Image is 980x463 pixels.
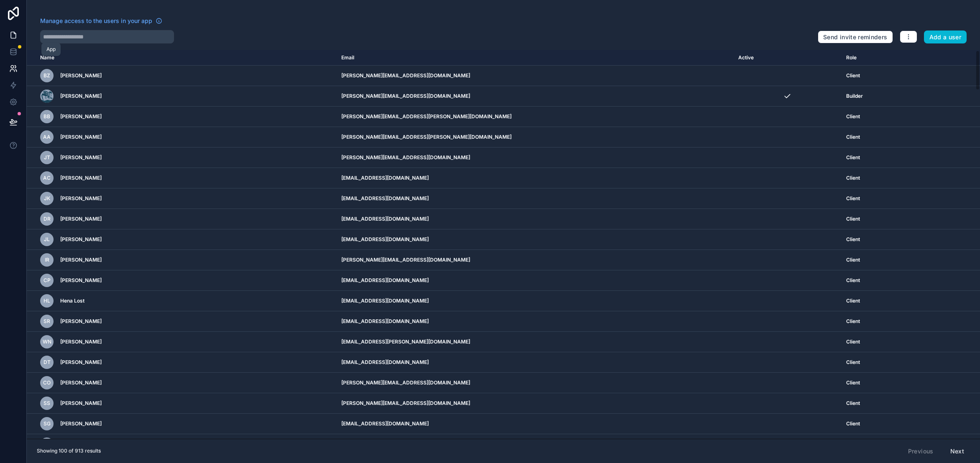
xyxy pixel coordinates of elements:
[60,93,102,99] span: [PERSON_NAME]
[846,379,860,386] span: Client
[336,127,733,148] td: [PERSON_NAME][EMAIL_ADDRESS][PERSON_NAME][DOMAIN_NAME]
[846,175,860,181] span: Client
[43,420,51,427] span: SG
[45,257,49,263] span: IR
[336,209,733,229] td: [EMAIL_ADDRESS][DOMAIN_NAME]
[60,420,102,427] span: [PERSON_NAME]
[336,352,733,373] td: [EMAIL_ADDRESS][DOMAIN_NAME]
[40,17,152,25] span: Manage access to the users in your app
[846,154,860,161] span: Client
[37,448,101,454] span: Showing 100 of 913 results
[846,236,860,243] span: Client
[44,154,50,161] span: JT
[336,50,733,66] th: Email
[60,359,102,366] span: [PERSON_NAME]
[336,229,733,250] td: [EMAIL_ADDRESS][DOMAIN_NAME]
[846,400,860,407] span: Client
[924,31,967,44] button: Add a user
[846,134,860,140] span: Client
[60,72,102,79] span: [PERSON_NAME]
[846,298,860,304] span: Client
[60,400,102,407] span: [PERSON_NAME]
[846,338,860,345] span: Client
[43,277,51,284] span: CP
[43,298,50,304] span: HL
[43,72,50,79] span: BZ
[40,17,162,25] a: Manage access to the users in your app
[27,50,980,439] div: scrollable content
[60,195,102,202] span: [PERSON_NAME]
[43,379,51,386] span: CO
[846,257,860,263] span: Client
[846,318,860,325] span: Client
[60,277,102,284] span: [PERSON_NAME]
[846,93,863,99] span: Builder
[60,216,102,222] span: [PERSON_NAME]
[60,298,84,304] span: Hena Lost
[841,50,940,66] th: Role
[43,318,50,325] span: SR
[43,359,51,366] span: DT
[336,311,733,332] td: [EMAIL_ADDRESS][DOMAIN_NAME]
[60,134,102,140] span: [PERSON_NAME]
[733,50,841,66] th: Active
[846,72,860,79] span: Client
[43,338,51,345] span: WN
[60,318,102,325] span: [PERSON_NAME]
[60,154,102,161] span: [PERSON_NAME]
[336,270,733,291] td: [EMAIL_ADDRESS][DOMAIN_NAME]
[336,168,733,188] td: [EMAIL_ADDRESS][DOMAIN_NAME]
[846,277,860,284] span: Client
[60,175,102,181] span: [PERSON_NAME]
[46,46,56,53] div: App
[336,86,733,107] td: [PERSON_NAME][EMAIL_ADDRESS][DOMAIN_NAME]
[60,113,102,120] span: [PERSON_NAME]
[336,414,733,434] td: [EMAIL_ADDRESS][DOMAIN_NAME]
[43,175,51,181] span: AC
[846,195,860,202] span: Client
[336,188,733,209] td: [EMAIL_ADDRESS][DOMAIN_NAME]
[336,291,733,311] td: [EMAIL_ADDRESS][DOMAIN_NAME]
[27,50,336,66] th: Name
[43,400,50,407] span: SS
[336,148,733,168] td: [PERSON_NAME][EMAIL_ADDRESS][DOMAIN_NAME]
[336,393,733,414] td: [PERSON_NAME][EMAIL_ADDRESS][DOMAIN_NAME]
[336,332,733,352] td: [EMAIL_ADDRESS][PERSON_NAME][DOMAIN_NAME]
[44,236,50,243] span: JL
[944,444,970,458] button: Next
[43,113,50,120] span: BB
[336,373,733,393] td: [PERSON_NAME][EMAIL_ADDRESS][DOMAIN_NAME]
[336,66,733,86] td: [PERSON_NAME][EMAIL_ADDRESS][DOMAIN_NAME]
[846,359,860,366] span: Client
[336,250,733,270] td: [PERSON_NAME][EMAIL_ADDRESS][DOMAIN_NAME]
[60,257,102,263] span: [PERSON_NAME]
[846,113,860,120] span: Client
[43,134,51,140] span: AA
[336,434,733,455] td: [PERSON_NAME][EMAIL_ADDRESS][DOMAIN_NAME]
[846,420,860,427] span: Client
[846,216,860,222] span: Client
[60,338,102,345] span: [PERSON_NAME]
[44,195,50,202] span: JK
[43,216,51,222] span: DR
[336,107,733,127] td: [PERSON_NAME][EMAIL_ADDRESS][PERSON_NAME][DOMAIN_NAME]
[60,379,102,386] span: [PERSON_NAME]
[818,31,893,44] button: Send invite reminders
[60,236,102,243] span: [PERSON_NAME]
